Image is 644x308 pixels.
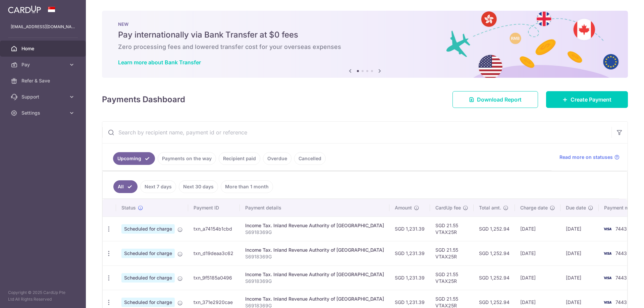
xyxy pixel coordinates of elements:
span: 7443 [615,275,627,281]
span: 7443 [615,299,627,305]
td: txn_a74154b1cbd [188,217,240,241]
td: SGD 1,231.39 [389,265,430,290]
div: Income Tax. Inland Revenue Authority of [GEOGRAPHIC_DATA] [245,296,384,302]
td: SGD 21.55 VTAX25R [430,265,474,290]
span: Charge date [520,204,548,211]
span: 7443 [615,226,627,232]
a: Cancelled [294,152,326,165]
th: Payment ID [188,199,240,217]
span: Total amt. [479,204,501,211]
span: Due date [566,204,586,211]
a: Create Payment [546,91,628,108]
img: CardUp [8,5,41,13]
img: Bank Card [601,274,614,282]
span: Scheduled for charge [121,273,175,283]
img: Bank Card [601,298,614,306]
th: Payment details [240,199,389,217]
span: Home [21,45,66,52]
span: Settings [21,110,66,116]
a: Learn more about Bank Transfer [118,59,201,66]
p: S6918369G [245,253,384,260]
td: [DATE] [560,217,599,241]
img: Bank Card [601,249,614,257]
img: Bank transfer banner [102,11,628,78]
img: Bank Card [601,225,614,233]
span: Support [21,94,66,100]
span: CardUp fee [435,204,461,211]
div: Income Tax. Inland Revenue Authority of [GEOGRAPHIC_DATA] [245,247,384,253]
a: Overdue [263,152,291,165]
div: Income Tax. Inland Revenue Authority of [GEOGRAPHIC_DATA] [245,271,384,278]
span: Create Payment [571,96,611,104]
a: All [113,180,138,193]
td: [DATE] [515,217,560,241]
span: Read more on statuses [559,154,613,161]
td: txn_d19deaa3c62 [188,241,240,265]
td: SGD 1,252.94 [474,265,515,290]
td: [DATE] [515,265,560,290]
span: Pay [21,61,66,68]
span: Scheduled for charge [121,298,175,307]
span: Refer & Save [21,77,66,84]
td: SGD 1,231.39 [389,241,430,265]
span: 7443 [615,250,627,256]
h5: Pay internationally via Bank Transfer at $0 fees [118,29,612,40]
a: Read more on statuses [559,154,620,161]
td: [DATE] [560,241,599,265]
h4: Payments Dashboard [102,94,185,106]
a: Download Report [452,91,538,108]
td: SGD 1,231.39 [389,217,430,241]
a: More than 1 month [221,180,273,193]
td: txn_9f5185a0496 [188,265,240,290]
a: Payments on the way [158,152,216,165]
span: Scheduled for charge [121,249,175,258]
a: Upcoming [113,152,155,165]
p: [EMAIL_ADDRESS][DOMAIN_NAME] [11,23,75,30]
p: S6918369G [245,229,384,236]
span: Amount [395,204,412,211]
td: SGD 1,252.94 [474,241,515,265]
h6: Zero processing fees and lowered transfer cost for your overseas expenses [118,43,612,51]
td: SGD 21.55 VTAX25R [430,241,474,265]
a: Next 7 days [140,180,176,193]
div: Income Tax. Inland Revenue Authority of [GEOGRAPHIC_DATA] [245,222,384,229]
td: [DATE] [560,265,599,290]
input: Search by recipient name, payment id or reference [102,122,611,143]
td: [DATE] [515,241,560,265]
td: SGD 21.55 VTAX25R [430,217,474,241]
p: NEW [118,21,612,27]
td: SGD 1,252.94 [474,217,515,241]
span: Status [121,204,136,211]
span: Download Report [477,96,522,104]
a: Recipient paid [219,152,260,165]
span: Scheduled for charge [121,224,175,234]
p: S6918369G [245,278,384,285]
a: Next 30 days [179,180,218,193]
